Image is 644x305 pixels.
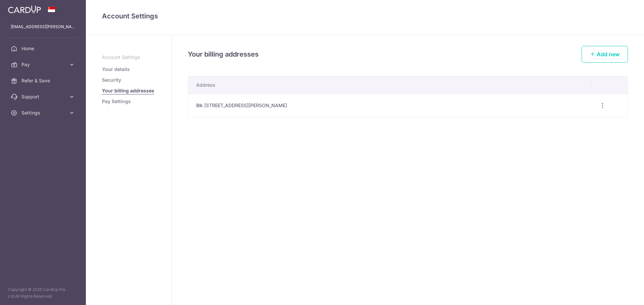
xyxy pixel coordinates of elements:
a: Pay Settings [102,98,131,105]
span: Refer & Save [21,77,66,84]
span: Pay [21,61,66,68]
img: CardUp [8,5,41,13]
td: Blk [STREET_ADDRESS][PERSON_NAME] [188,94,591,117]
span: Help [59,5,73,11]
p: [EMAIL_ADDRESS][PERSON_NAME][DOMAIN_NAME] [11,23,75,30]
span: Settings [21,109,66,116]
a: Add new [582,46,628,63]
th: Address [188,76,591,94]
a: Your billing addresses [102,87,154,94]
h4: Your billing addresses [188,49,259,60]
a: Security [102,77,121,83]
span: Home [21,45,66,52]
p: Account Settings [102,54,155,61]
h4: Account Settings [102,11,628,21]
a: Your details [102,66,130,73]
span: Support [21,93,66,100]
span: Add new [597,51,620,58]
